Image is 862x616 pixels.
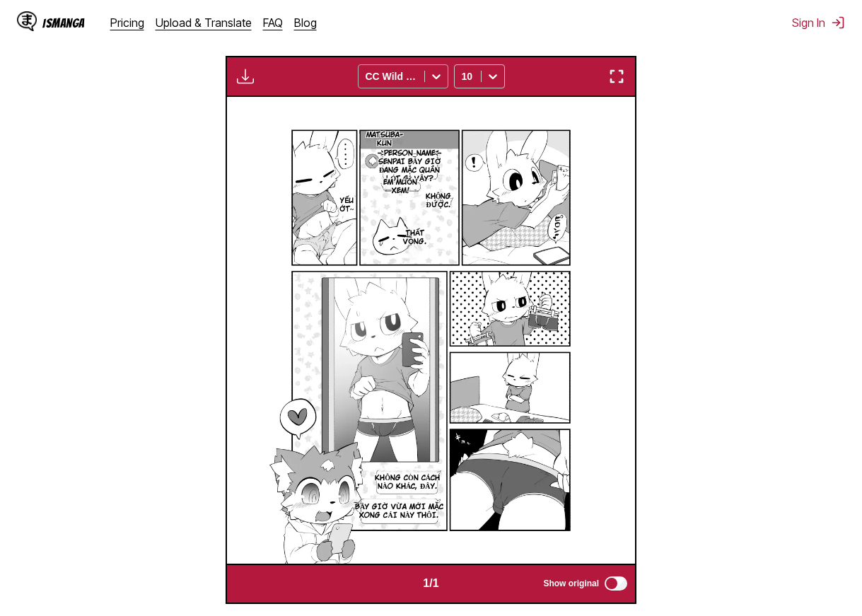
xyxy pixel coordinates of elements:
img: Enter fullscreen [608,68,625,85]
img: IsManga Logo [17,11,37,31]
a: Pricing [110,16,144,30]
a: Upload & Translate [156,16,252,30]
span: Show original [543,579,599,588]
p: Yếu ớt~ [336,194,357,216]
p: Em muốn xem! [378,175,424,198]
a: IsManga LogoIsManga [17,11,110,34]
img: Download translated images [237,68,254,85]
div: IsManga [42,16,85,30]
img: Sign out [831,16,845,30]
p: Thất vọng. [400,226,430,249]
a: Blog [294,16,317,30]
input: Show original [605,576,627,591]
img: Next page [484,574,501,591]
span: 1 / 1 [423,577,438,590]
img: Manga Panel [267,97,595,564]
p: [PERSON_NAME] senpai bây giờ đang mặc quần lót gì vậy? [375,146,445,186]
a: FAQ [263,16,283,30]
p: Matsuba-kun [359,128,410,151]
p: Không còn cách nào khác, đây. [369,471,445,494]
img: Previous page [361,576,378,593]
p: Không được. [423,190,455,212]
p: Bây giờ vừa mới mặc xong cái này thôi. [351,500,447,523]
button: Sign In [792,16,845,30]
